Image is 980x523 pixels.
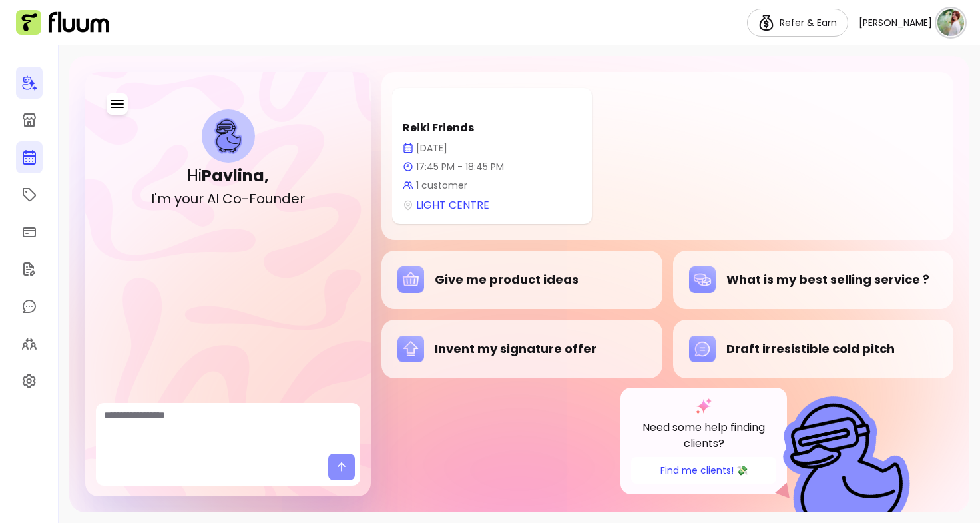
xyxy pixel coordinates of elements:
[242,189,249,208] div: -
[300,189,305,208] div: r
[233,189,242,208] div: o
[689,266,716,293] img: What is my best selling service ?
[190,189,198,208] div: u
[403,120,581,136] p: Reiki Friends
[859,9,964,36] button: avatar[PERSON_NAME]
[157,189,171,208] div: m
[265,189,273,208] div: u
[747,9,848,37] a: Refer & Earn
[216,189,219,208] div: I
[182,189,190,208] div: o
[696,398,712,414] img: AI Co-Founder gradient star
[273,189,282,208] div: n
[198,189,204,208] div: r
[403,179,581,192] p: 1 customer
[16,290,43,322] a: My Messages
[16,179,43,211] a: Offerings
[222,189,233,208] div: C
[689,336,937,362] div: Draft irresistible cold pitch
[403,141,581,155] p: [DATE]
[397,336,646,362] div: Invent my signature offer
[631,420,776,452] p: Need some help finding clients?
[689,266,937,293] div: What is my best selling service ?
[689,336,716,362] img: Draft irresistible cold pitch
[187,165,269,187] h1: Hi
[16,365,43,397] a: Settings
[202,165,269,187] b: Pavlina ,
[291,189,300,208] div: e
[397,266,424,293] img: Give me product ideas
[397,266,646,293] div: Give me product ideas
[16,328,43,360] a: Clients
[207,189,216,208] div: A
[249,189,256,208] div: F
[16,216,43,248] a: Sales
[151,189,305,208] h2: I'm your AI Co-Founder
[859,16,932,29] span: [PERSON_NAME]
[403,160,581,173] p: 17:45 PM - 18:45 PM
[397,336,424,362] img: Invent my signature offer
[256,189,265,208] div: o
[937,9,964,36] img: avatar
[174,189,182,208] div: y
[16,253,43,285] a: Forms
[16,67,43,99] a: Home
[631,457,776,484] button: Find me clients! 💸
[416,197,489,213] span: LIGHT CENTRE
[16,141,43,173] a: Calendar
[282,189,291,208] div: d
[104,408,352,448] textarea: Ask me anything...
[151,189,154,208] div: I
[154,189,157,208] div: '
[16,10,109,35] img: Fluum Logo
[214,118,242,153] img: AI Co-Founder avatar
[16,104,43,136] a: Storefront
